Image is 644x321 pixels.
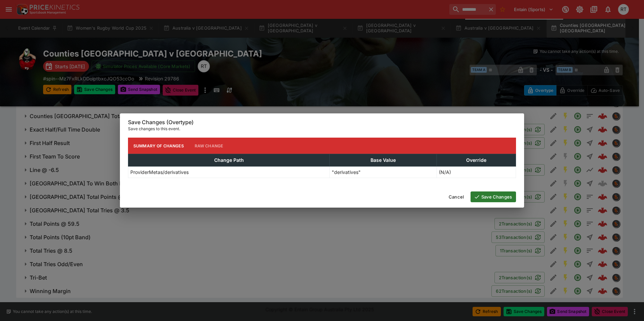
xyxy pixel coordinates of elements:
[128,126,516,132] p: Save changes to this event.
[130,169,189,176] p: ProviderMetas/derivatives
[437,167,516,178] td: (N/A)
[128,154,330,167] th: Change Path
[445,191,468,202] button: Cancel
[128,119,516,126] h6: Save Changes (Overtype)
[471,191,516,202] button: Save Changes
[128,138,189,154] button: Summary of Changes
[189,138,229,154] button: Raw Change
[437,154,516,167] th: Override
[330,154,437,167] th: Base Value
[330,167,437,178] td: "derivatives"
